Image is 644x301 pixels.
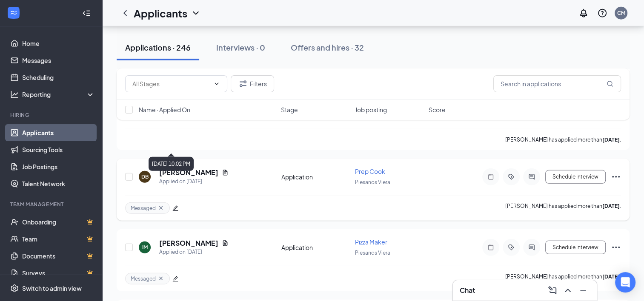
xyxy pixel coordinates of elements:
a: Home [22,35,95,52]
div: Switch to admin view [22,284,82,292]
div: Application [281,243,350,252]
div: Applications · 246 [125,42,191,53]
div: [DATE] 10:02 PM [149,157,194,171]
svg: Note [486,173,496,180]
span: Stage [281,105,298,114]
svg: QuestionInfo [597,8,607,18]
a: OnboardingCrown [22,213,95,230]
div: Applied on [DATE] [159,177,229,186]
span: Score [429,105,446,114]
svg: Settings [10,284,19,292]
div: IM [142,244,148,251]
a: Applicants [22,124,95,141]
span: edit [172,276,178,282]
svg: Notifications [578,8,589,18]
button: ChevronUp [561,284,575,297]
svg: ChevronDown [213,80,220,87]
a: Sourcing Tools [22,141,95,158]
div: CM [617,9,625,17]
input: All Stages [132,79,210,88]
span: Piesanos Viera [355,179,390,185]
svg: ActiveTag [506,173,516,180]
svg: Document [222,240,229,247]
span: Messaged [131,204,156,212]
svg: WorkstreamLogo [9,9,18,17]
button: Minimize [576,284,590,297]
div: Team Management [10,201,93,208]
span: edit [172,205,178,211]
div: Interviews · 0 [216,42,265,53]
a: Messages [22,52,95,69]
div: Application [281,173,350,181]
button: Filter Filters [231,75,274,92]
svg: Ellipses [611,242,621,253]
button: Schedule Interview [545,241,606,254]
svg: ChevronDown [191,8,201,18]
svg: Filter [238,79,248,89]
a: Scheduling [22,69,95,86]
span: Pizza Maker [355,238,387,246]
div: Applied on [DATE] [159,248,229,256]
b: [DATE] [602,273,620,280]
svg: Ellipses [611,172,621,182]
div: Reporting [22,90,95,99]
h3: Chat [460,286,475,295]
svg: ActiveTag [506,244,516,251]
svg: Document [222,169,229,176]
p: [PERSON_NAME] has applied more than . [505,136,621,143]
h1: Applicants [134,6,187,20]
svg: Minimize [578,285,588,295]
svg: ComposeMessage [547,285,558,295]
h5: [PERSON_NAME] [159,239,218,248]
div: DB [141,173,149,180]
div: Offers and hires · 32 [291,42,364,53]
svg: ActiveChat [527,173,537,180]
span: Messaged [131,275,156,282]
span: Prep Cook [355,168,385,175]
button: Schedule Interview [545,170,606,184]
div: Open Intercom Messenger [615,272,635,292]
svg: ActiveChat [527,244,537,251]
span: Piesanos Viera [355,250,390,256]
a: DocumentsCrown [22,247,95,264]
svg: Note [486,244,496,251]
a: TeamCrown [22,230,95,247]
input: Search in applications [493,75,621,92]
b: [DATE] [602,203,620,209]
p: [PERSON_NAME] has applied more than . [505,273,621,284]
h5: [PERSON_NAME] [159,168,218,177]
button: ComposeMessage [546,284,559,297]
svg: Cross [157,275,164,282]
a: Job Postings [22,158,95,175]
b: [DATE] [602,136,620,143]
svg: Cross [157,204,164,211]
a: Talent Network [22,175,95,192]
svg: MagnifyingGlass [607,80,613,87]
span: Job posting [355,105,387,114]
div: Hiring [10,111,93,119]
svg: Collapse [82,9,91,17]
svg: ChevronUp [563,285,573,295]
span: Name · Applied On [139,105,190,114]
a: SurveysCrown [22,264,95,281]
svg: ChevronLeft [120,8,130,18]
svg: Analysis [10,90,19,99]
p: [PERSON_NAME] has applied more than . [505,202,621,214]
